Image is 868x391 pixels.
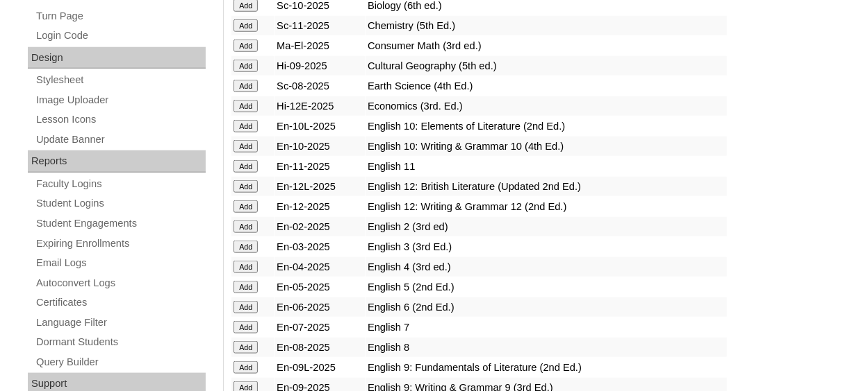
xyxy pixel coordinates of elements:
[275,318,365,337] td: En-07-2025
[35,333,206,351] a: Dormant Students
[35,92,206,109] a: Image Uploader
[275,237,365,257] td: En-03-2025
[275,338,365,357] td: En-08-2025
[35,275,206,292] a: Autoconvert Logs
[366,36,727,55] td: Consumer Math (3rd ed.)
[234,241,258,253] input: Add
[35,215,206,232] a: Student Engagements
[234,80,258,92] input: Add
[234,160,258,173] input: Add
[234,40,258,52] input: Add
[234,140,258,153] input: Add
[275,157,365,176] td: En-11-2025
[28,47,206,69] div: Design
[275,116,365,136] td: En-10L-2025
[234,120,258,132] input: Add
[366,56,727,76] td: Cultural Geography (5th ed.)
[234,200,258,213] input: Add
[275,297,365,317] td: En-06-2025
[35,235,206,252] a: Expiring Enrollments
[366,358,727,377] td: English 9: Fundamentals of Literature (2nd Ed.)
[275,177,365,196] td: En-12L-2025
[234,281,258,293] input: Add
[234,100,258,112] input: Add
[35,254,206,272] a: Email Logs
[366,157,727,176] td: English 11
[275,16,365,35] td: Sc-11-2025
[366,297,727,317] td: English 6 (2nd Ed.)
[366,237,727,257] td: English 3 (3rd Ed.)
[35,195,206,212] a: Student Logins
[234,220,258,233] input: Add
[35,71,206,89] a: Stylesheet
[275,56,365,76] td: Hi-09-2025
[366,16,727,35] td: Chemistry (5th Ed.)
[35,314,206,331] a: Language Filter
[366,277,727,297] td: English 5 (2nd Ed.)
[275,76,365,96] td: Sc-08-2025
[234,361,258,374] input: Add
[234,341,258,354] input: Add
[234,19,258,32] input: Add
[366,96,727,116] td: Economics (3rd. Ed.)
[275,36,365,55] td: Ma-El-2025
[366,217,727,236] td: English 2 (3rd ed)
[366,137,727,156] td: English 10: Writing & Grammar 10 (4th Ed.)
[234,261,258,273] input: Add
[366,177,727,196] td: English 12: British Literature (Updated 2nd Ed.)
[234,321,258,333] input: Add
[366,116,727,136] td: English 10: Elements of Literature (2nd Ed.)
[35,8,206,25] a: Turn Page
[366,197,727,216] td: English 12: Writing & Grammar 12 (2nd Ed.)
[275,137,365,156] td: En-10-2025
[366,318,727,337] td: English 7
[366,338,727,357] td: English 8
[35,27,206,44] a: Login Code
[234,180,258,193] input: Add
[275,277,365,297] td: En-05-2025
[275,197,365,216] td: En-12-2025
[366,257,727,277] td: English 4 (3rd ed.)
[275,358,365,377] td: En-09L-2025
[275,217,365,236] td: En-02-2025
[366,76,727,96] td: Earth Science (4th Ed.)
[275,257,365,277] td: En-04-2025
[35,354,206,371] a: Query Builder
[35,111,206,128] a: Lesson Icons
[35,131,206,148] a: Update Banner
[234,60,258,72] input: Add
[28,150,206,173] div: Reports
[35,175,206,193] a: Faculty Logins
[35,294,206,311] a: Certificates
[234,301,258,313] input: Add
[275,96,365,116] td: Hi-12E-2025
